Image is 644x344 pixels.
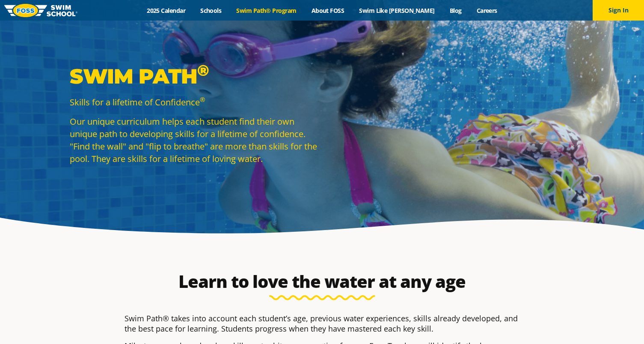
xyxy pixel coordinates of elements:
a: Swim Path® Program [229,6,304,15]
a: About FOSS [304,6,352,15]
a: Blog [442,6,469,15]
h2: Learn to love the water at any age [120,271,524,292]
a: Careers [469,6,505,15]
a: Schools [193,6,229,15]
a: 2025 Calendar [139,6,193,15]
p: Swim Path® takes into account each student’s age, previous water experiences, skills already deve... [125,313,520,334]
p: Our unique curriculum helps each student find their own unique path to developing skills for a li... [70,115,318,165]
p: Swim Path [70,63,318,89]
a: Swim Like [PERSON_NAME] [352,6,442,15]
sup: ® [200,95,205,104]
img: FOSS Swim School Logo [4,4,77,17]
p: Skills for a lifetime of Confidence [70,96,318,108]
sup: ® [197,61,209,80]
